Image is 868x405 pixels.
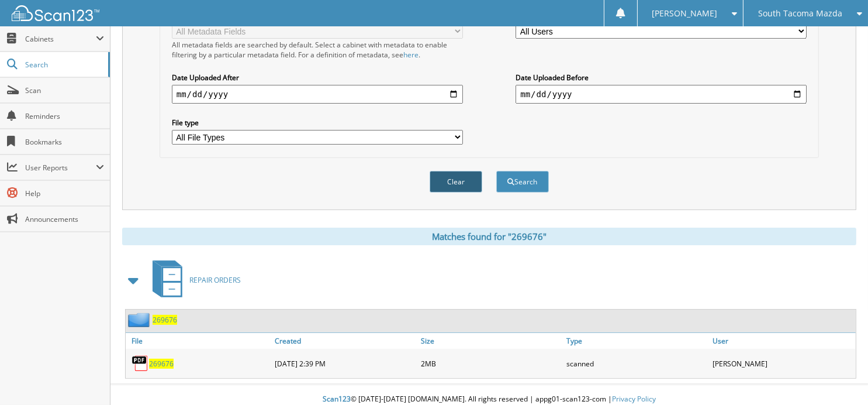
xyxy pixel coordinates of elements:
[172,118,463,128] label: File type
[430,171,482,193] button: Clear
[153,315,177,325] a: 269676
[563,333,710,349] a: Type
[172,40,463,60] div: All metadata fields are searched by default. Select a cabinet with metadata to enable filtering b...
[516,85,807,104] input: end
[25,188,104,198] span: Help
[403,50,419,60] a: here
[710,333,856,349] a: User
[25,34,96,44] span: Cabinets
[126,333,272,349] a: File
[563,352,710,375] div: scanned
[189,275,241,285] span: REPAIR ORDERS
[25,85,104,95] span: Scan
[323,394,351,404] span: Scan123
[25,137,104,147] span: Bookmarks
[418,352,564,375] div: 2MB
[496,171,549,193] button: Search
[418,333,564,349] a: Size
[810,349,868,405] iframe: Chat Widget
[25,163,96,173] span: User Reports
[132,355,149,372] img: PDF.png
[25,60,102,70] span: Search
[272,333,418,349] a: Created
[122,228,856,245] div: Matches found for "269676"
[149,359,174,369] a: 269676
[612,394,656,404] a: Privacy Policy
[25,111,104,121] span: Reminders
[172,85,463,104] input: start
[758,10,842,17] span: South Tacoma Mazda
[172,73,463,83] label: Date Uploaded After
[272,352,418,375] div: [DATE] 2:39 PM
[516,73,807,83] label: Date Uploaded Before
[146,257,241,303] a: REPAIR ORDERS
[128,313,153,327] img: folder2.png
[652,10,717,17] span: [PERSON_NAME]
[25,214,104,224] span: Announcements
[12,5,99,21] img: scan123-logo-white.svg
[710,352,856,375] div: [PERSON_NAME]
